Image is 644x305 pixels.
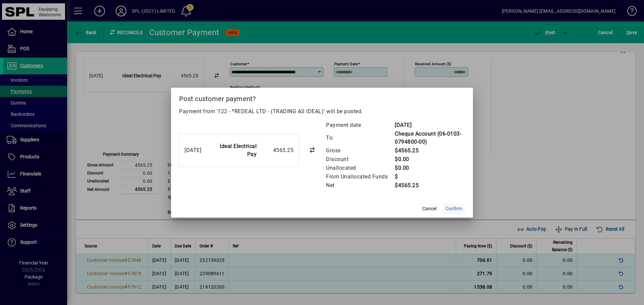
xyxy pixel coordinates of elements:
td: $4565.25 [394,146,465,155]
td: Payment date [326,121,394,130]
button: Confirm [443,203,465,215]
button: Cancel [419,203,440,215]
strong: Ideal Electrical Pay [220,143,257,157]
p: Payment from '122 - *REDEAL LTD - (TRADING AS IDEAL)' will be posted. [179,107,465,116]
span: Cancel [422,205,436,212]
td: [DATE] [394,121,465,130]
td: $0.00 [394,155,465,164]
td: Unallocated [326,164,394,172]
td: $0.00 [394,164,465,172]
h2: Post customer payment? [171,88,473,107]
td: Net [326,181,394,190]
div: [DATE] [184,146,209,154]
td: Discount [326,155,394,164]
div: 4565.25 [260,146,293,154]
td: $4565.25 [394,181,465,190]
td: $ [394,172,465,181]
td: From Unallocated Funds [326,172,394,181]
td: Cheque Account (06-0103-0794800-00) [394,130,465,146]
td: Gross [326,146,394,155]
td: To: [326,130,394,146]
span: Confirm [445,205,462,212]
